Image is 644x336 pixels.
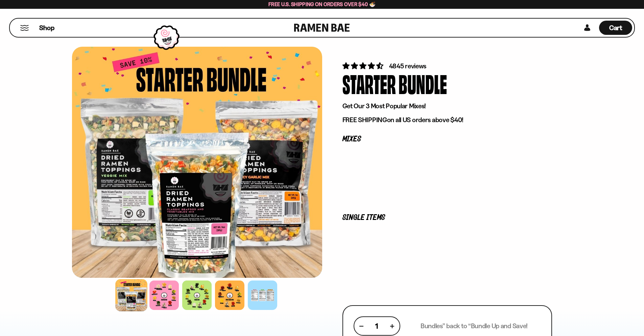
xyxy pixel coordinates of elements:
[342,102,552,110] p: Get Our 3 Most Popular Mixes!
[342,71,396,96] div: Starter
[342,116,387,124] strong: FREE SHIPPING
[375,322,378,330] span: 1
[342,62,385,70] span: 4.71 stars
[342,215,552,221] p: Single Items
[389,62,427,70] span: 4845 reviews
[342,136,552,142] p: Mixes
[609,24,622,32] span: Cart
[39,23,54,32] span: Shop
[39,21,54,35] a: Shop
[20,25,29,31] button: Mobile Menu Trigger
[342,116,552,124] p: on all US orders above $40!
[399,71,447,96] div: Bundle
[268,1,376,7] span: Free U.S. Shipping on Orders over $40 🍜
[599,19,632,37] a: Cart
[421,322,528,330] p: Bundles” back to “Bundle Up and Save!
